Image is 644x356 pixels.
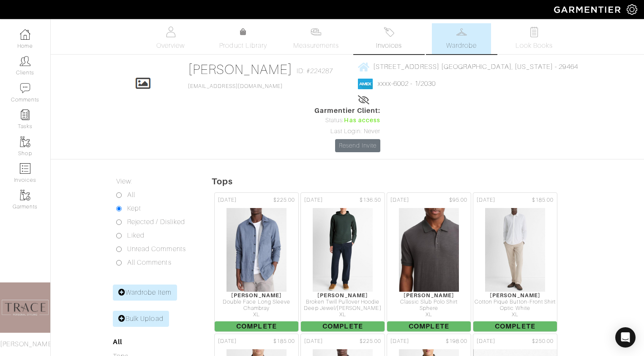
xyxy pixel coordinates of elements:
[127,190,135,200] label: All
[20,110,30,120] img: reminder-icon-8004d30b9f0a5d33ae49ab947aed9ed385cf756f9e5892f1edd6e32f2345188e.png
[213,192,300,333] a: [DATE] $225.00 [PERSON_NAME] Double Face Long Sleeve Chambray XL Complete
[390,196,409,204] span: [DATE]
[215,299,298,305] div: Double Face Long Sleeve
[473,292,557,298] div: [PERSON_NAME]
[615,327,636,348] div: Open Intercom Messenger
[188,83,283,89] a: [EMAIL_ADDRESS][DOMAIN_NAME]
[532,337,554,345] span: $250.00
[477,196,495,204] span: [DATE]
[301,312,385,318] div: XL
[477,337,495,345] span: [DATE]
[358,61,578,72] a: [STREET_ADDRESS] [GEOGRAPHIC_DATA], [US_STATE] - 29464
[215,312,298,318] div: XL
[446,337,467,345] span: $198.00
[116,176,132,186] label: View:
[376,41,402,51] span: Invoices
[387,321,471,331] span: Complete
[473,312,557,318] div: XL
[273,337,295,345] span: $185.00
[529,27,540,37] img: todo-9ac3debb85659649dc8f770b8b6100bb5dab4b48dedcbae339e5042a72dfd3cc.svg
[301,321,385,331] span: Complete
[304,196,323,204] span: [DATE]
[304,337,323,345] span: [DATE]
[297,66,333,76] span: ID: #224287
[505,23,564,54] a: Look Books
[550,2,627,17] img: garmentier-logo-header-white-b43fb05a5012e4ada735d5af1a66efaba907eab6374d6393d1fbf88cb4ef424d.png
[390,337,409,345] span: [DATE]
[449,196,467,204] span: $95.00
[218,196,237,204] span: [DATE]
[127,244,186,254] label: Unread Comments
[212,176,644,186] h5: Tops
[373,63,578,71] span: [STREET_ADDRESS] [GEOGRAPHIC_DATA], [US_STATE] - 29464
[20,56,30,66] img: clients-icon-6bae9207a08558b7cb47a8932f037763ab4055f8c8b6bfacd5dc20c3e0201464.png
[20,163,30,174] img: orders-icon-0abe47150d42831381b5fb84f609e132dff9fe21cb692f30cb5eec754e2cba89.png
[485,208,546,292] img: YzEDpbrgdnDQq4iEk6bMx4wi
[218,337,237,345] span: [DATE]
[387,305,471,312] div: Sphere
[387,312,471,318] div: XL
[113,311,169,327] a: Bulk Upload
[113,338,122,346] a: All
[335,139,380,152] a: Resend Invite
[314,116,380,125] div: Status:
[312,208,373,292] img: hd8WGez6NWWADS2FjZeRb3gZ
[113,285,177,301] a: Wardrobe Item
[214,27,273,51] a: Product Library
[360,337,381,345] span: $225.00
[387,292,471,298] div: [PERSON_NAME]
[20,29,30,40] img: dashboard-icon-dbcd8f5a0b271acd01030246c82b418ddd0df26cd7fceb0bd07c9910d44c42f6.png
[301,299,385,305] div: Broken Twill Pullover Hoodie
[386,192,472,333] a: [DATE] $95.00 [PERSON_NAME] Classic Slub Polo Shirt Sphere XL Complete
[378,80,436,88] a: xxxx-6002 - 1/2030
[219,41,267,51] span: Product Library
[301,292,385,298] div: [PERSON_NAME]
[311,27,321,37] img: measurements-466bbee1fd09ba9460f595b01e5d73f9e2bff037440d3c8f018324cb6cdf7a4a.svg
[127,203,141,214] label: Kept
[358,79,373,89] img: american_express-1200034d2e149cdf2cc7894a33a747db654cf6f8355cb502592f1d228b2ac700.png
[384,27,394,37] img: orders-27d20c2124de7fd6de4e0e44c1d41de31381a507db9b33961299e4e07d508b8c.svg
[473,299,557,305] div: Cotton Piqué Button-Front Shirt
[359,23,418,54] a: Invoices
[20,137,30,147] img: garments-icon-b7da505a4dc4fd61783c78ac3ca0ef83fa9d6f193b1c9dc38574b1d14d53ca28.png
[472,192,558,333] a: [DATE] $185.00 [PERSON_NAME] Cotton Piqué Button-Front Shirt Optic White XL Complete
[165,27,176,37] img: basicinfo-40fd8af6dae0f16599ec9e87c0ef1c0a1fdea2edbe929e3d69a839185d80c458.svg
[432,23,491,54] a: Wardrobe
[273,196,295,204] span: $225.00
[20,83,30,93] img: comment-icon-a0a6a9ef722e966f86d9cbdc48e553b5cf19dbc54f86b18d962a5391bc8f6eb6.png
[215,305,298,312] div: Chambray
[473,305,557,312] div: Optic White
[360,196,381,204] span: $136.50
[287,23,346,54] a: Measurements
[314,127,380,136] div: Last Login: Never
[473,321,557,331] span: Complete
[293,41,339,51] span: Measurements
[188,62,292,77] a: [PERSON_NAME]
[344,116,380,125] span: Has access
[127,230,145,241] label: Liked
[156,41,185,51] span: Overview
[215,321,298,331] span: Complete
[127,257,172,268] label: All Comments
[141,23,200,54] a: Overview
[387,299,471,305] div: Classic Slub Polo Shirt
[20,190,30,200] img: garments-icon-b7da505a4dc4fd61783c78ac3ca0ef83fa9d6f193b1c9dc38574b1d14d53ca28.png
[314,106,380,116] span: Garmentier Client:
[300,192,386,333] a: [DATE] $136.50 [PERSON_NAME] Broken Twill Pullover Hoodie Deep Jewel/[PERSON_NAME] XL Complete
[446,41,477,51] span: Wardrobe
[226,208,287,292] img: LaTJR5gmgL9YMH94XEHPBiSE
[627,4,637,15] img: gear-icon-white-bd11855cb880d31180b6d7d6211b90ccbf57a29d726f0c71d8c61bd08dd39cc2.png
[456,27,467,37] img: wardrobe-487a4870c1b7c33e795ec22d11cfc2ed9d08956e64fb3008fe2437562e282088.svg
[127,217,185,227] label: Rejected / Disliked
[215,292,298,298] div: [PERSON_NAME]
[301,305,385,312] div: Deep Jewel/[PERSON_NAME]
[398,208,459,292] img: e7d9hzUtDUZeBnLe1SXAo1pe
[516,41,553,51] span: Look Books
[532,196,554,204] span: $185.00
